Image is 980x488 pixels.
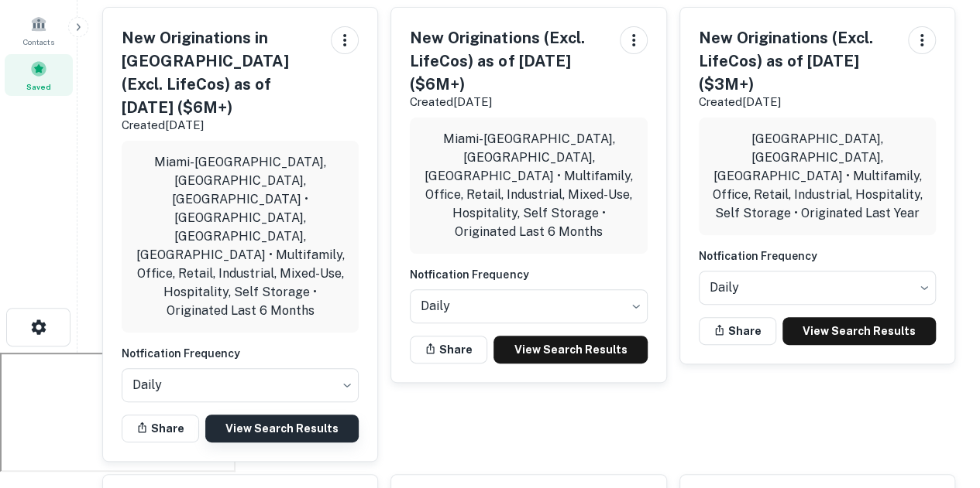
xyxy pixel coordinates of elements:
div: Without label [699,266,936,309]
span: Saved [26,80,51,93]
h5: New Originations in [GEOGRAPHIC_DATA] (Excl. LifeCos) as of [DATE] ($6M+) [122,26,318,119]
a: View Search Results [782,317,936,345]
button: Share [699,317,776,345]
h5: New Originations (Excl. LifeCos) as of [DATE] ($3M+) [699,26,896,96]
h6: Notfication Frequency [122,345,359,362]
p: [GEOGRAPHIC_DATA], [GEOGRAPHIC_DATA], [GEOGRAPHIC_DATA] • Multifamily, Office, Retail, Industrial... [711,130,923,223]
button: Share [410,336,487,363]
a: Contacts [5,9,73,51]
a: Saved [5,54,73,96]
a: View Search Results [205,415,359,442]
h6: Notfication Frequency [410,266,647,283]
p: Miami-[GEOGRAPHIC_DATA], [GEOGRAPHIC_DATA], [GEOGRAPHIC_DATA] • [GEOGRAPHIC_DATA], [GEOGRAPHIC_DA... [134,153,346,320]
div: Without label [122,363,359,407]
span: Contacts [23,36,54,48]
button: Share [122,415,199,442]
h5: New Originations (Excl. LifeCos) as of [DATE] ($6M+) [410,26,607,96]
iframe: Chat Widget [903,364,980,439]
a: View Search Results [493,336,647,363]
p: Created [DATE] [410,93,607,111]
p: Miami-[GEOGRAPHIC_DATA], [GEOGRAPHIC_DATA], [GEOGRAPHIC_DATA] • Multifamily, Office, Retail, Indu... [422,130,634,241]
p: Created [DATE] [699,93,896,111]
div: Without label [410,285,647,328]
p: Created [DATE] [122,116,318,135]
h6: Notfication Frequency [699,247,936,264]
